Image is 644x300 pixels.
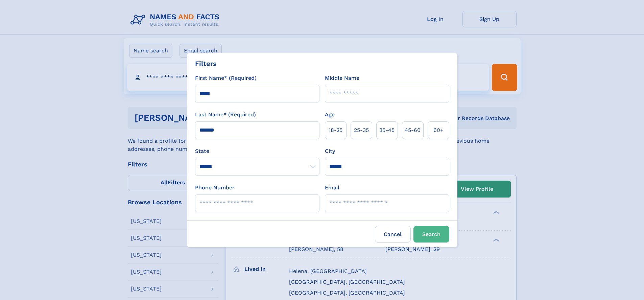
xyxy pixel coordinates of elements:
[375,226,411,243] label: Cancel
[354,126,369,134] span: 25‑35
[195,111,256,119] label: Last Name* (Required)
[325,184,339,192] label: Email
[195,147,319,155] label: State
[433,126,444,134] span: 60+
[329,126,342,134] span: 18‑25
[195,59,217,69] div: Filters
[325,74,359,82] label: Middle Name
[325,147,335,155] label: City
[195,184,235,192] label: Phone Number
[325,111,335,119] label: Age
[413,226,449,243] button: Search
[405,126,421,134] span: 45‑60
[195,74,257,82] label: First Name* (Required)
[379,126,395,134] span: 35‑45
